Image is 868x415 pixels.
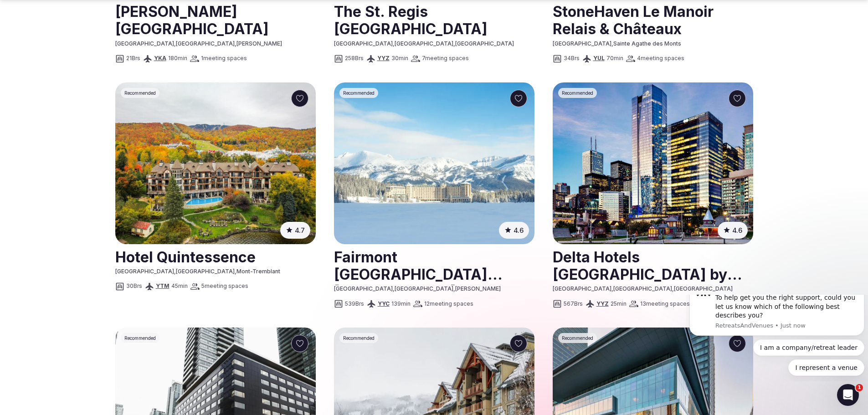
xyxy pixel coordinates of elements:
a: YTM [156,282,169,289]
span: 139 min [391,300,411,308]
span: [GEOGRAPHIC_DATA] [455,40,514,47]
span: 567 Brs [564,300,583,308]
span: Recommended [343,90,375,96]
span: 4.6 [514,225,524,235]
iframe: Intercom live chat [837,384,859,406]
span: Sainte Agathe des Monts [613,40,681,47]
span: 30 min [391,55,408,62]
span: Recommended [562,90,593,96]
span: , [393,40,395,47]
img: Delta Hotels Toronto by Marriott [553,82,753,244]
span: 258 Brs [345,55,364,62]
span: 1 [856,384,863,391]
span: Recommended [124,90,156,96]
span: [GEOGRAPHIC_DATA] [674,285,733,292]
span: 45 min [171,282,188,290]
span: [GEOGRAPHIC_DATA] [553,285,611,292]
span: [GEOGRAPHIC_DATA] [613,285,672,292]
span: [GEOGRAPHIC_DATA] [115,40,174,47]
span: , [453,285,455,292]
span: [PERSON_NAME] [455,285,501,292]
a: YUL [593,55,605,61]
a: View venue [115,245,316,268]
a: See Fairmont Chateau Lake Louise [334,82,534,244]
span: 4 meeting spaces [637,55,684,62]
a: YYC [378,300,390,307]
span: [GEOGRAPHIC_DATA] [115,268,174,275]
span: 4.7 [295,225,305,235]
div: Recommended [558,333,597,343]
span: 34 Brs [564,55,580,62]
span: [GEOGRAPHIC_DATA] [334,40,393,47]
span: 4.6 [732,225,742,235]
span: Recommended [343,335,375,341]
button: 4.6 [718,222,748,239]
a: View venue [334,245,534,286]
span: [GEOGRAPHIC_DATA] [553,40,611,47]
div: Quick reply options [4,45,179,81]
span: 70 min [606,55,623,62]
div: Recommended [121,88,159,98]
span: , [611,285,613,292]
span: 5 meeting spaces [201,282,248,290]
span: , [611,40,613,47]
span: [GEOGRAPHIC_DATA] [176,268,235,275]
h2: Hotel Quintessence [115,245,316,268]
div: Recommended [558,88,597,98]
div: Recommended [339,88,378,98]
a: YYZ [596,300,609,307]
span: , [174,40,176,47]
span: 539 Brs [345,300,364,308]
span: 30 Brs [126,282,142,290]
span: [GEOGRAPHIC_DATA] [176,40,235,47]
a: View venue [553,245,753,286]
span: 180 min [168,55,187,62]
span: 7 meeting spaces [422,55,469,62]
button: 4.7 [280,222,310,239]
span: [GEOGRAPHIC_DATA] [395,285,453,292]
span: , [453,40,455,47]
button: 4.6 [499,222,529,239]
p: Message from RetreatsAndVenues, sent Just now [30,27,172,35]
span: 12 meeting spaces [424,300,473,308]
span: , [174,268,176,275]
span: Mont-Tremblant [236,268,280,275]
span: [GEOGRAPHIC_DATA] [334,285,393,292]
a: See Delta Hotels Toronto by Marriott [553,82,753,244]
span: 25 min [611,300,627,308]
a: YYZ [377,55,390,61]
span: Recommended [562,335,593,341]
h2: Fairmont [GEOGRAPHIC_DATA][PERSON_NAME] [334,245,534,286]
a: YKA [154,55,166,61]
div: Recommended [121,333,159,343]
a: See Hotel Quintessence [115,82,316,244]
h2: Delta Hotels [GEOGRAPHIC_DATA] by Marriott [553,245,753,286]
span: , [393,285,395,292]
button: Quick reply: I am a company/retreat leader [67,45,179,61]
div: Recommended [339,333,378,343]
span: , [235,40,236,47]
span: Recommended [124,335,156,341]
span: [GEOGRAPHIC_DATA] [395,40,453,47]
span: 13 meeting spaces [640,300,690,308]
span: , [672,285,674,292]
img: Hotel Quintessence [115,82,316,244]
span: , [235,268,236,275]
img: Fairmont Chateau Lake Louise [334,82,534,244]
span: [PERSON_NAME] [236,40,282,47]
button: Quick reply: I represent a venue [103,65,179,81]
span: 1 meeting spaces [201,55,247,62]
iframe: Intercom notifications message [686,295,868,381]
span: 21 Brs [126,55,140,62]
